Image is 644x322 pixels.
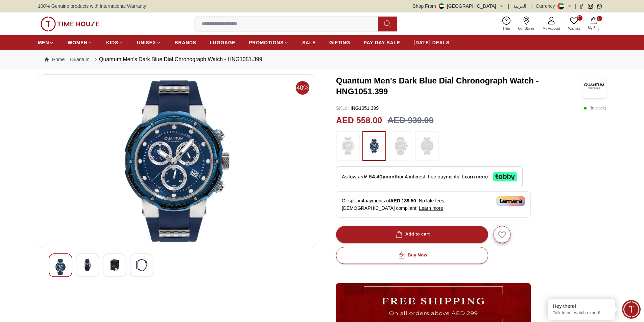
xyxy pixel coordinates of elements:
[336,75,582,97] h3: Quantum Men's Dark Blue Dial Chronograph Watch - HNG1051.399
[582,74,606,98] img: Quantum Men's Dark Blue Dial Chronograph Watch - HNG1051.399
[588,4,593,9] a: Instagram
[553,303,610,309] div: Hey there!
[44,80,310,242] img: Quantum Men's Black Dial Chronograph Watch - HNG1051.351
[336,191,531,218] div: Or split in 4 payments of - No late fees, [DEMOGRAPHIC_DATA] compliant!
[553,310,610,316] p: Talk to our watch expert!
[81,259,94,271] img: Quantum Men's Black Dial Chronograph Watch - HNG1051.351
[106,36,123,49] a: KIDS
[249,39,284,46] span: PROMOTIONS
[579,4,584,9] a: Facebook
[414,39,450,46] span: [DATE] DEALS
[364,36,400,49] a: PAY DAY SALE
[584,16,603,32] button: 5My Bag
[137,39,156,46] span: UNISEX
[514,15,539,32] a: Our Stores
[413,3,504,9] button: Shop From[GEOGRAPHIC_DATA]
[395,230,430,238] div: Add to cart
[419,134,435,157] img: ...
[583,105,606,112] p: ( In stock )
[45,56,65,63] a: Home
[175,36,196,49] a: BRANDS
[575,3,576,9] span: |
[68,39,88,46] span: WOMEN
[210,36,236,49] a: LUGGAGE
[536,3,558,9] div: Currency
[414,36,450,49] a: [DATE] DEALS
[70,56,90,63] a: Quantum
[577,15,582,21] span: 11
[106,39,118,46] span: KIDS
[302,36,316,49] a: SALE
[597,4,602,9] a: Whatsapp
[136,259,148,271] img: Quantum Men's Black Dial Chronograph Watch - HNG1051.351
[38,50,606,69] nav: Breadcrumb
[41,17,99,31] img: ...
[339,134,356,157] img: ...
[38,3,146,9] span: 100% Genuine products with International Warranty
[500,26,513,31] span: Help
[585,25,602,30] span: My Bag
[336,105,347,111] span: SKU :
[499,15,514,32] a: Help
[364,39,400,46] span: PAY DAY SALE
[329,39,350,46] span: GIFTING
[336,105,379,112] p: HNG1051.399
[516,26,537,31] span: Our Stores
[92,55,262,64] div: Quantum Men's Dark Blue Dial Chronograph Watch - HNG1051.399
[137,36,161,49] a: UNISEX
[622,300,641,319] div: Chat Widget
[564,15,584,32] a: 11Wishlist
[302,39,316,46] span: SALE
[392,134,409,157] img: ...
[38,36,54,49] a: MEN
[597,16,602,21] span: 5
[390,198,416,203] span: AED 139.50
[296,81,309,95] span: 40%
[175,39,196,46] span: BRANDS
[513,3,526,9] button: العربية
[38,39,49,46] span: MEN
[109,259,121,271] img: Quantum Men's Black Dial Chronograph Watch - HNG1051.351
[566,26,582,31] span: Wishlist
[54,259,67,275] img: Quantum Men's Black Dial Chronograph Watch - HNG1051.351
[210,39,236,46] span: LUGGAGE
[508,3,509,9] span: |
[419,205,443,211] span: Learn more
[397,251,427,259] div: Buy Now
[540,26,563,31] span: My Account
[439,3,444,9] img: United Arab Emirates
[249,36,289,49] a: PROMOTIONS
[496,196,525,206] img: Tamara
[336,226,488,243] button: Add to cart
[68,36,93,49] a: WOMEN
[366,134,383,157] img: ...
[336,114,382,127] h2: AED 558.00
[329,36,350,49] a: GIFTING
[336,247,488,264] button: Buy Now
[387,114,433,127] h3: AED 930.00
[530,3,532,9] span: |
